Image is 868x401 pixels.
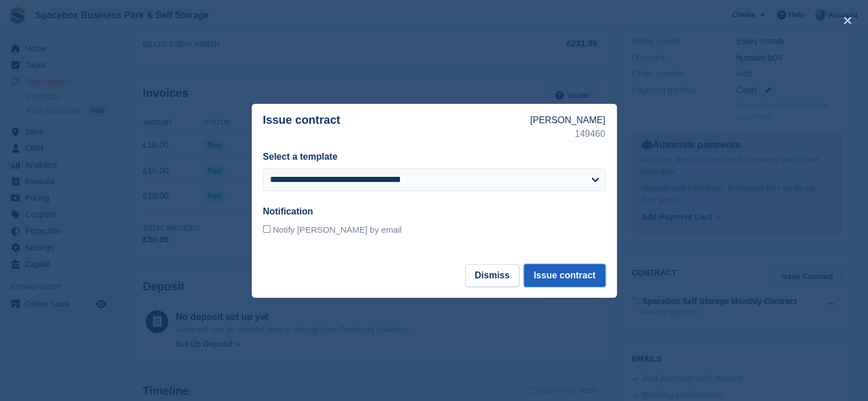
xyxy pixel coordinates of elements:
label: Notification [263,206,313,216]
button: close [838,11,857,30]
p: 149460 [530,127,605,141]
p: [PERSON_NAME] [530,114,605,127]
p: Issue contract [263,114,530,141]
button: Dismiss [465,264,519,287]
input: Notify [PERSON_NAME] by email [263,225,271,233]
span: Notify [PERSON_NAME] by email [273,225,402,234]
button: Issue contract [524,264,605,287]
label: Select a template [263,152,338,161]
